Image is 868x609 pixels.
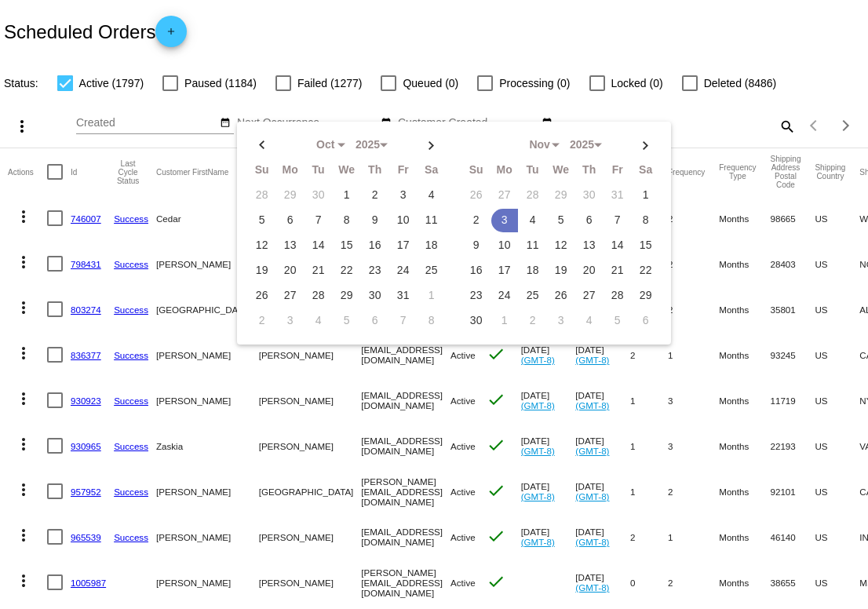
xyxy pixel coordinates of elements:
mat-cell: US [815,514,859,560]
mat-icon: more_vert [14,389,33,408]
a: Success [114,441,148,451]
a: (GMT-8) [575,400,609,410]
mat-cell: 1 [630,377,668,423]
mat-cell: 0 [630,560,668,605]
mat-cell: Months [719,286,770,332]
mat-icon: more_vert [13,117,31,136]
mat-icon: more_vert [14,298,33,317]
mat-cell: Months [719,423,770,469]
a: Success [114,396,148,406]
a: 798431 [71,259,101,269]
a: 930965 [71,441,101,451]
mat-cell: 2 [668,469,719,514]
span: Failed (1277) [297,74,363,93]
mat-icon: more_vert [14,571,33,590]
mat-icon: add [162,26,181,45]
mat-cell: Months [719,469,770,514]
button: Change sorting for Id [71,167,77,177]
mat-icon: more_vert [14,480,33,499]
mat-cell: [DATE] [521,423,576,469]
mat-cell: [PERSON_NAME][EMAIL_ADDRESS][DOMAIN_NAME] [361,469,450,514]
mat-cell: 2 [668,560,719,605]
button: Change sorting for FrequencyType [719,163,756,181]
mat-cell: Months [719,241,770,286]
mat-cell: 2 [668,241,719,286]
a: Success [114,532,148,542]
span: Active [450,441,476,451]
mat-cell: [PERSON_NAME] [156,560,259,605]
mat-icon: more_vert [14,435,33,454]
a: (GMT-8) [575,355,609,365]
mat-cell: Months [719,332,770,377]
button: Next page [830,110,862,141]
span: Active (1797) [79,74,144,93]
mat-cell: [DATE] [575,332,630,377]
button: Previous page [799,110,830,141]
a: 930923 [71,396,101,406]
mat-cell: 2 [630,514,668,560]
mat-cell: Months [719,514,770,560]
a: 1005987 [71,578,106,588]
div: 2025 [563,139,602,151]
mat-cell: Cedar [156,195,259,241]
mat-cell: Months [719,377,770,423]
mat-cell: [DATE] [521,514,576,560]
span: Active [450,578,476,588]
mat-cell: 3 [668,377,719,423]
mat-icon: check [487,481,505,500]
mat-cell: 2 [668,286,719,332]
mat-icon: check [487,390,505,409]
a: (GMT-8) [521,400,555,410]
mat-icon: check [487,345,505,363]
a: (GMT-8) [575,491,609,501]
a: Success [114,259,148,269]
mat-cell: 46140 [771,514,815,560]
span: Active [450,487,476,497]
span: Active [450,350,476,360]
mat-cell: [PERSON_NAME] [156,469,259,514]
mat-icon: more_vert [14,207,33,226]
mat-cell: 93245 [771,332,815,377]
mat-icon: check [487,436,505,454]
mat-cell: [DATE] [575,377,630,423]
h2: Scheduled Orders [4,16,187,47]
mat-cell: Zaskia [156,423,259,469]
mat-header-cell: Actions [8,148,47,195]
mat-cell: [PERSON_NAME] [156,241,259,286]
mat-cell: 38655 [771,560,815,605]
span: Locked (0) [611,74,663,93]
div: 2025 [348,139,388,151]
a: Success [114,350,148,360]
a: Success [114,213,148,224]
a: 965539 [71,532,101,542]
mat-cell: [PERSON_NAME] [259,332,362,377]
mat-cell: 1 [668,332,719,377]
mat-cell: [GEOGRAPHIC_DATA] [259,469,362,514]
mat-icon: date_range [542,117,553,129]
mat-icon: search [777,114,796,138]
mat-cell: [DATE] [575,469,630,514]
span: Deleted (8486) [704,74,777,93]
mat-cell: 92101 [771,469,815,514]
mat-cell: 3 [668,423,719,469]
mat-icon: check [487,527,505,545]
a: 836377 [71,350,101,360]
a: (GMT-8) [521,446,555,456]
mat-cell: [DATE] [575,560,630,605]
mat-cell: 2 [630,332,668,377]
mat-cell: [EMAIL_ADDRESS][DOMAIN_NAME] [361,514,450,560]
mat-cell: [PERSON_NAME] [259,377,362,423]
button: Change sorting for CustomerFirstName [156,167,228,177]
a: 803274 [71,304,101,315]
mat-cell: Months [719,560,770,605]
button: Change sorting for Frequency [668,167,705,177]
mat-cell: US [815,423,859,469]
a: (GMT-8) [575,582,609,593]
mat-cell: [DATE] [521,469,576,514]
mat-cell: 1 [668,514,719,560]
mat-icon: more_vert [14,344,33,363]
mat-cell: US [815,241,859,286]
mat-cell: US [815,469,859,514]
mat-cell: 1 [630,469,668,514]
mat-cell: 2 [668,195,719,241]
